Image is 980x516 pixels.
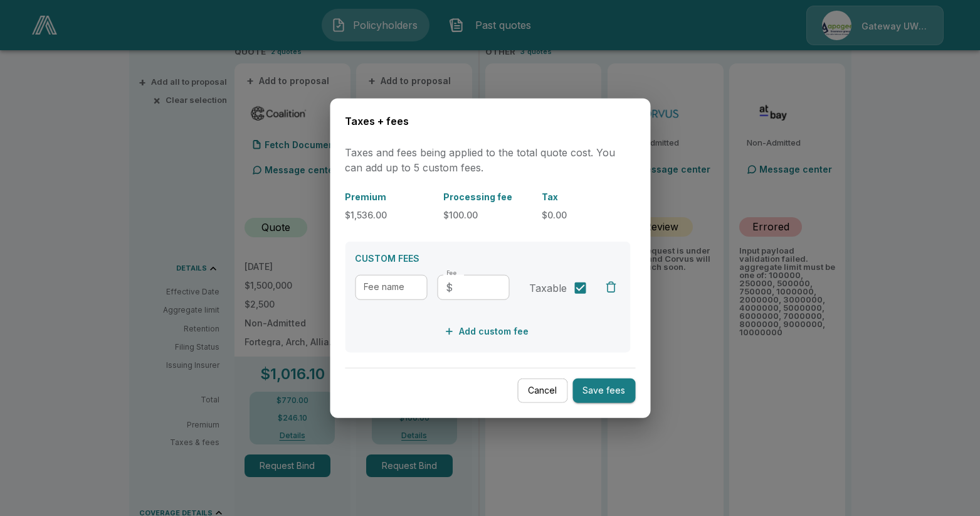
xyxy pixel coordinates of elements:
p: CUSTOM FEES [355,251,620,264]
p: $0.00 [542,208,630,221]
p: $1,536.00 [345,208,433,221]
p: Premium [345,190,433,203]
label: Fee [446,269,456,277]
button: Add custom fee [441,320,534,343]
p: $100.00 [443,208,532,221]
p: $ [446,279,453,294]
p: Taxes and fees being applied to the total quote cost. You can add up to 5 custom fees. [345,144,635,175]
p: Processing fee [443,190,532,203]
p: Tax [542,190,630,203]
h6: Taxes + fees [345,114,635,130]
button: Save fees [572,379,635,403]
span: Taxable [529,280,567,295]
button: Cancel [517,379,567,403]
